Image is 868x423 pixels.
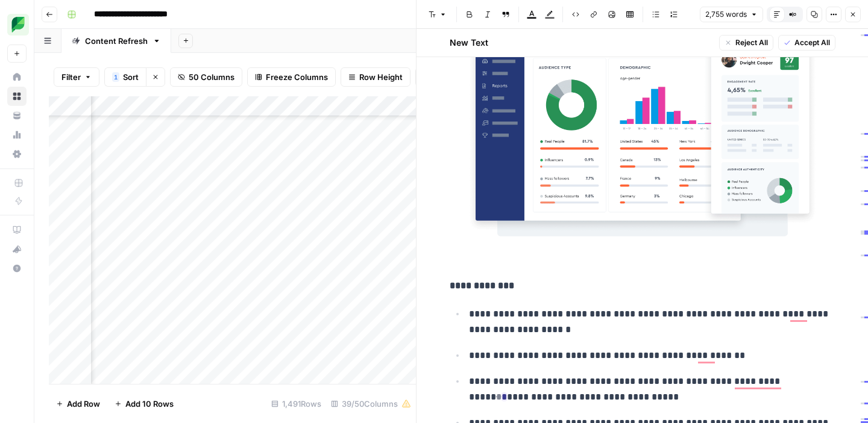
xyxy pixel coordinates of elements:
[7,10,27,40] button: Workspace: SproutSocial
[705,9,747,20] span: 2,755 words
[7,14,29,36] img: SproutSocial Logo
[7,144,27,164] a: Settings
[341,67,410,87] button: Row Height
[450,37,488,49] h2: New Text
[67,398,100,410] span: Add Row
[7,239,27,259] button: What's new?
[700,7,763,22] button: 2,755 words
[61,29,171,53] a: Content Refresh
[7,220,27,239] a: AirOps Academy
[85,35,148,47] div: Content Refresh
[7,125,27,144] a: Usage
[719,35,773,51] button: Reject All
[61,71,81,83] span: Filter
[326,394,416,413] div: 39/50 Columns
[7,106,27,125] a: Your Data
[54,67,99,87] button: Filter
[125,398,174,410] span: Add 10 Rows
[778,35,835,51] button: Accept All
[123,71,139,83] span: Sort
[359,71,403,83] span: Row Height
[735,37,768,48] span: Reject All
[7,259,27,278] button: Help + Support
[107,394,181,413] button: Add 10 Rows
[112,72,119,82] div: 1
[189,71,234,83] span: 50 Columns
[266,71,328,83] span: Freeze Columns
[170,67,242,87] button: 50 Columns
[104,67,146,87] button: 1Sort
[247,67,336,87] button: Freeze Columns
[114,72,118,82] span: 1
[8,240,26,258] div: What's new?
[266,394,326,413] div: 1,491 Rows
[7,67,27,87] a: Home
[7,87,27,106] a: Browse
[49,394,107,413] button: Add Row
[794,37,830,48] span: Accept All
